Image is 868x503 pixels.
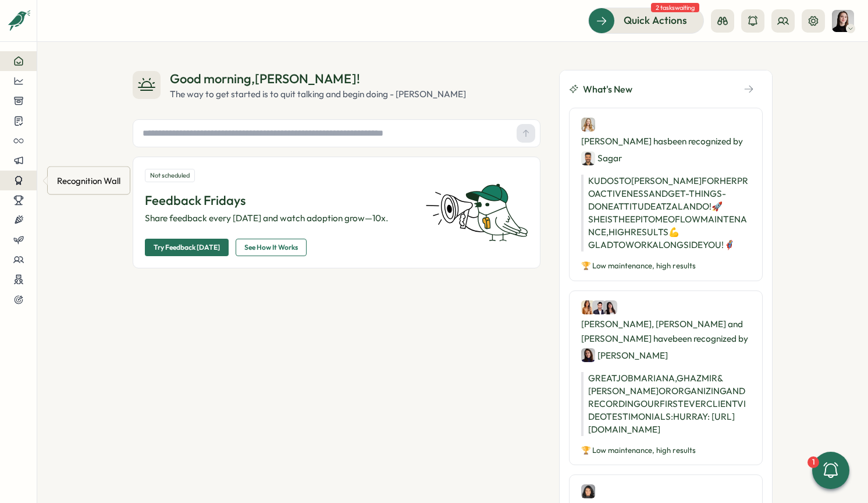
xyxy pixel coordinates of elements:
span: 2 tasks waiting [651,3,699,12]
button: 1 [812,452,849,489]
button: Quick Actions [588,8,704,33]
img: Sarah McEwan [581,118,595,132]
img: Sagar Verma [581,151,595,165]
div: Recognition Wall [55,172,123,190]
img: Elena Ladushyna [832,10,854,32]
img: Viktoria Korzhova [581,348,595,362]
p: GREAT JOB MARIANA, GHAZMIR & [PERSON_NAME] OR ORGANIZING AND RECORDING OUR FIRST EVER CLIENT VIDE... [581,372,750,436]
button: See How It Works [236,239,307,256]
span: Quick Actions [624,13,687,28]
span: What's New [583,82,632,97]
div: Good morning , [PERSON_NAME] ! [170,70,466,88]
div: [PERSON_NAME], [PERSON_NAME] and [PERSON_NAME] have been recognized by [581,300,750,363]
p: 🏆 Low maintenance, high results [581,261,750,271]
img: Ghazmir Mansur [592,300,606,314]
img: Mariana Silva [581,300,595,314]
div: [PERSON_NAME] [581,348,668,363]
div: Sagar [581,151,622,165]
button: Try Feedback [DATE] [145,239,229,256]
span: See How It Works [244,239,298,256]
div: The way to get started is to quit talking and begin doing - [PERSON_NAME] [170,88,466,101]
p: Feedback Fridays [145,192,411,210]
div: [PERSON_NAME] has been recognized by [581,118,750,165]
span: Try Feedback [DATE] [154,239,220,256]
div: Not scheduled [145,169,195,182]
p: 🏆 Low maintenance, high results [581,445,750,456]
img: Angelina Costa [581,484,595,498]
div: 1 [807,456,819,468]
p: KUDOS TO [PERSON_NAME] FOR HER PROACTIVENESS AND GET-THINGS-DONE ATTITUDE AT ZALANDO! 🚀 SHE IS TH... [581,175,750,251]
p: Share feedback every [DATE] and watch adoption grow—10x. [145,212,411,225]
img: Andrea Lopez [603,300,617,314]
